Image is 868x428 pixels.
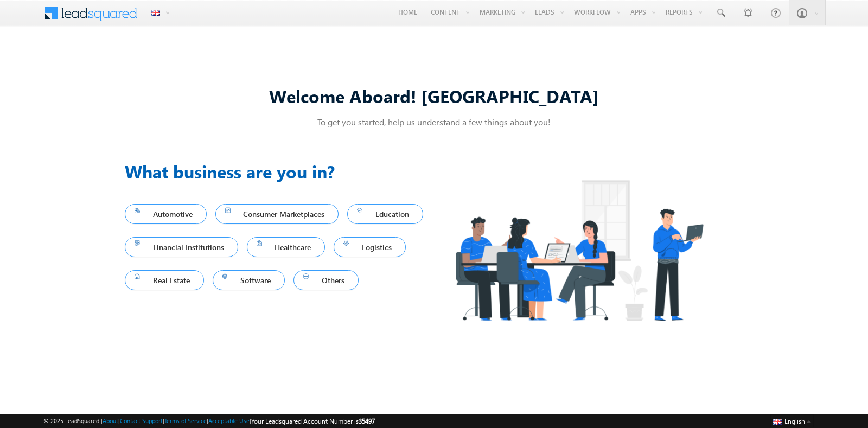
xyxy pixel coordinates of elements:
div: Welcome Aboard! [GEOGRAPHIC_DATA] [125,84,743,107]
a: Contact Support [120,417,163,424]
a: Terms of Service [164,417,207,424]
span: Consumer Marketplaces [225,207,329,221]
span: Your Leadsquared Account Number is [251,417,375,425]
span: Healthcare [257,240,316,254]
span: Education [357,207,413,221]
span: English [784,417,805,425]
span: Real Estate [135,273,194,288]
span: © 2025 LeadSquared | | | | | [43,416,375,426]
span: Others [303,273,349,288]
a: About [103,417,118,424]
span: Logistics [343,240,396,254]
img: Industry.png [434,158,724,342]
button: English [770,414,814,427]
span: Automotive [135,207,197,221]
span: Financial Institutions [135,240,228,254]
h3: What business are you in? [125,158,434,184]
span: Software [222,273,276,288]
p: To get you started, help us understand a few things about you! [125,116,743,127]
span: 35497 [359,417,375,425]
a: Acceptable Use [208,417,250,424]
